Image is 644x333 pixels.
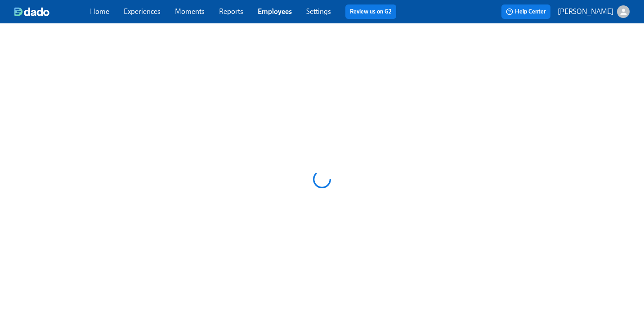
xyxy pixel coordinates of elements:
[124,7,161,16] a: Experiences
[501,4,550,19] button: Help Center
[258,7,292,16] a: Employees
[506,7,546,16] span: Help Center
[175,7,205,16] a: Moments
[306,7,331,16] a: Settings
[558,7,613,17] p: [PERSON_NAME]
[558,5,630,18] button: [PERSON_NAME]
[14,7,49,16] img: dado
[14,7,90,16] a: dado
[345,4,396,19] button: Review us on G2
[219,7,243,16] a: Reports
[90,7,109,16] a: Home
[350,7,392,16] a: Review us on G2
